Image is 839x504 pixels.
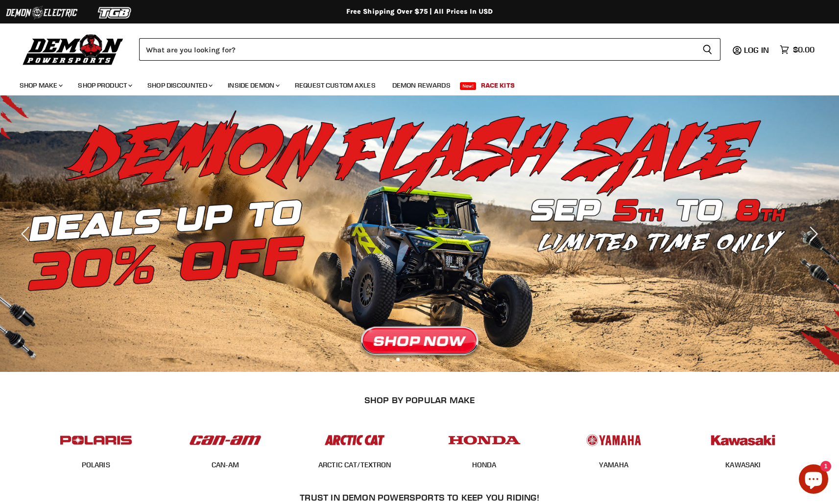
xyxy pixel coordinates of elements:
a: Shop Make [12,75,69,95]
img: Demon Powersports [20,32,127,67]
button: Search [695,38,720,61]
a: Request Custom Axles [288,75,383,95]
ul: Main menu [12,71,812,95]
a: HONDA [472,460,497,469]
a: POLARIS [82,460,110,469]
img: POPULAR_MAKE_logo_2_dba48cf1-af45-46d4-8f73-953a0f002620.jpg [58,425,134,455]
span: Log in [744,45,769,55]
a: CAN-AM [212,460,240,469]
form: Product [139,38,720,61]
button: Next [802,224,822,244]
span: ARCTIC CAT/TEXTRON [318,460,391,470]
img: POPULAR_MAKE_logo_1_adc20308-ab24-48c4-9fac-e3c1a623d575.jpg [187,425,264,455]
img: POPULAR_MAKE_logo_6_76e8c46f-2d1e-4ecc-b320-194822857d41.jpg [705,425,781,455]
span: CAN-AM [212,460,240,470]
li: Page dot 4 [429,358,432,361]
a: Shop Discounted [140,75,218,95]
img: TGB Logo 2 [78,3,152,22]
a: $0.00 [775,43,819,57]
span: POLARIS [82,460,110,470]
a: Demon Rewards [385,75,458,95]
h2: Trust In Demon Powersports To Keep You Riding! [51,492,788,503]
span: HONDA [472,460,497,470]
a: Log in [740,46,775,54]
img: POPULAR_MAKE_logo_5_20258e7f-293c-4aac-afa8-159eaa299126.jpg [575,425,652,455]
li: Page dot 3 [418,358,421,361]
inbox-online-store-chat: Shopify online store chat [796,464,831,496]
h2: SHOP BY POPULAR MAKE [40,395,799,405]
li: Page dot 1 [396,358,400,361]
a: ARCTIC CAT/TEXTRON [318,460,391,469]
img: POPULAR_MAKE_logo_3_027535af-6171-4c5e-a9bc-f0eccd05c5d6.jpg [316,425,393,455]
span: $0.00 [793,45,815,54]
input: Search [139,38,695,61]
a: Shop Product [71,75,138,95]
li: Page dot 5 [439,358,443,361]
li: Page dot 2 [407,358,410,361]
span: New! [460,82,477,90]
div: Free Shipping Over $75 | All Prices In USD [28,7,812,16]
button: Previous [17,224,37,244]
img: POPULAR_MAKE_logo_4_4923a504-4bac-4306-a1be-165a52280178.jpg [446,425,523,455]
a: KAWASAKI [725,460,761,469]
a: Race Kits [474,75,522,95]
span: KAWASAKI [725,460,761,470]
a: Inside Demon [220,75,286,95]
a: YAMAHA [599,460,628,469]
img: Demon Electric Logo 2 [5,3,78,22]
span: YAMAHA [599,460,628,470]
